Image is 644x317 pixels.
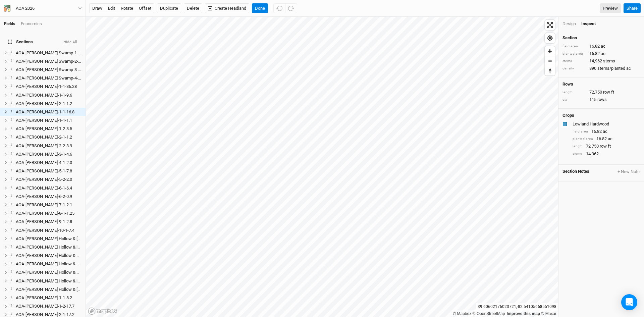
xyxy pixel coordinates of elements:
[16,143,72,148] span: AOA-[PERSON_NAME]-2-2-3.9
[562,43,640,49] div: 16.82
[3,5,82,12] button: AOA 2026
[16,211,82,216] div: AOA-Genevieve Jones-8-1-1.25
[16,245,134,250] span: AOA-[PERSON_NAME] Hollow & [GEOGRAPHIC_DATA]-2-2-8.65
[16,219,72,224] span: AOA-[PERSON_NAME]-9-1-2.8
[573,151,640,157] div: 14,962
[562,59,586,64] div: stems
[581,21,605,27] div: Inspect
[16,5,35,12] div: AOA 2026
[16,261,117,266] span: AOA-[PERSON_NAME] Hollow & Stone Canyon-3-2-1.3
[16,253,119,258] span: AOA-[PERSON_NAME] Hollow & Stone Canyon-3-1-3.85
[16,101,72,106] span: AOA-[PERSON_NAME]-2-1-1.2
[16,245,82,250] div: AOA-Hintz Hollow & Stone Canyon-2-2-8.65
[624,3,641,13] button: Share
[16,59,82,64] div: AOA-Cackley Swamp-2-1-5.8
[16,194,72,199] span: AOA-[PERSON_NAME]-6-2-0.9
[608,136,612,142] span: ac
[16,270,82,275] div: AOA-Hintz Hollow & Stone Canyon-4-1-2.75
[562,66,586,71] div: density
[16,118,82,123] div: AOA-Genevieve Jones-1-1-1.1
[4,21,15,26] a: Fields
[16,278,82,284] div: AOA-Hintz Hollow & Stone Canyon-4-2-6.7
[16,126,72,131] span: AOA-[PERSON_NAME]-1-2-3.5
[205,3,249,13] button: Create Headland
[16,160,82,165] div: AOA-Genevieve Jones-4-1-2.0
[16,219,82,224] div: AOA-Genevieve Jones-9-1-2.8
[157,3,181,13] button: Duplicate
[16,168,82,174] div: AOA-Genevieve Jones-5-1-7.8
[8,39,33,45] span: Sections
[252,3,268,13] button: Done
[541,311,556,316] a: Maxar
[601,51,605,57] span: ac
[16,186,72,191] span: AOA-[PERSON_NAME]-6-1-6.4
[16,126,82,131] div: AOA-Genevieve Jones-1-2-3.5
[562,65,640,71] div: 890
[562,97,586,102] div: qty
[621,294,637,310] div: Open Intercom Messenger
[16,67,90,72] span: AOA-[PERSON_NAME] Swamp-3-1-11.4
[573,144,583,149] div: length
[545,56,555,66] button: Zoom out
[16,67,82,72] div: AOA-Cackley Swamp-3-1-11.4
[545,66,555,75] button: Reset bearing to north
[16,186,82,191] div: AOA-Genevieve Jones-6-1-6.4
[573,129,588,134] div: field area
[16,152,72,157] span: AOA-[PERSON_NAME]-3-1-4.6
[16,50,88,55] span: AOA-[PERSON_NAME] Swamp-1-1-4.1
[562,113,574,118] h4: Crops
[16,287,82,292] div: AOA-Hintz Hollow & Stone Canyon-4-3-2.3
[597,65,631,71] span: stems/planted ac
[573,137,593,142] div: planted area
[573,143,640,149] div: 72,750
[16,152,82,157] div: AOA-Genevieve Jones-3-1-4.6
[16,295,82,301] div: AOA-Kibler Fen-1-1-8.2
[285,3,297,13] button: Redo (^Z)
[16,93,72,98] span: AOA-[PERSON_NAME]-1-1-9.6
[16,270,119,275] span: AOA-[PERSON_NAME] Hollow & Stone Canyon-4-1-2.75
[16,135,82,140] div: AOA-Genevieve Jones-2-1-1.2
[86,17,558,317] canvas: Map
[573,121,639,127] div: Lowland Hardwood
[16,109,82,115] div: AOA-Elick-1-1-16.8
[600,143,611,149] span: row ft
[16,194,82,199] div: AOA-Genevieve Jones-6-2-0.9
[16,211,74,216] span: AOA-[PERSON_NAME]-8-1-1.25
[16,236,132,241] span: AOA-[PERSON_NAME] Hollow & [GEOGRAPHIC_DATA]-1-1-6.5
[136,3,154,13] button: offset
[16,135,72,140] span: AOA-[PERSON_NAME]-2-1-1.2
[545,66,555,75] span: Reset bearing to north
[545,20,555,30] button: Enter fullscreen
[16,202,72,207] span: AOA-[PERSON_NAME]-7-1-2.1
[562,44,586,49] div: field area
[105,3,118,13] button: edit
[545,33,555,43] button: Find my location
[63,40,77,45] button: Hide All
[16,177,72,182] span: AOA-[PERSON_NAME]-5-2-2.0
[16,236,82,242] div: AOA-Hintz Hollow & Stone Canyon-1-1-6.5
[16,84,82,89] div: AOA-Cossin-1-1-36.28
[603,89,614,95] span: row ft
[573,128,640,135] div: 16.82
[600,3,621,13] a: Preview
[16,160,72,165] span: AOA-[PERSON_NAME]-4-1-2.0
[16,304,74,309] span: AOA-[PERSON_NAME]-1-2-17.7
[16,75,88,81] span: AOA-[PERSON_NAME] Swamp-4-1-8.5
[507,311,540,316] a: Improve this map
[16,109,74,114] span: AOA-[PERSON_NAME]-1-1-16.8
[88,307,117,315] a: Mapbox logo
[16,278,132,283] span: AOA-[PERSON_NAME] Hollow & [GEOGRAPHIC_DATA]-4-2-6.7
[562,51,586,56] div: planted area
[573,136,640,142] div: 16.82
[597,97,607,103] span: rows
[21,21,42,27] div: Economics
[89,3,105,13] button: draw
[562,169,589,175] span: Section Notes
[562,21,576,27] div: Design
[545,46,555,56] button: Zoom in
[16,177,82,182] div: AOA-Genevieve Jones-5-2-2.0
[562,82,640,87] h4: Rows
